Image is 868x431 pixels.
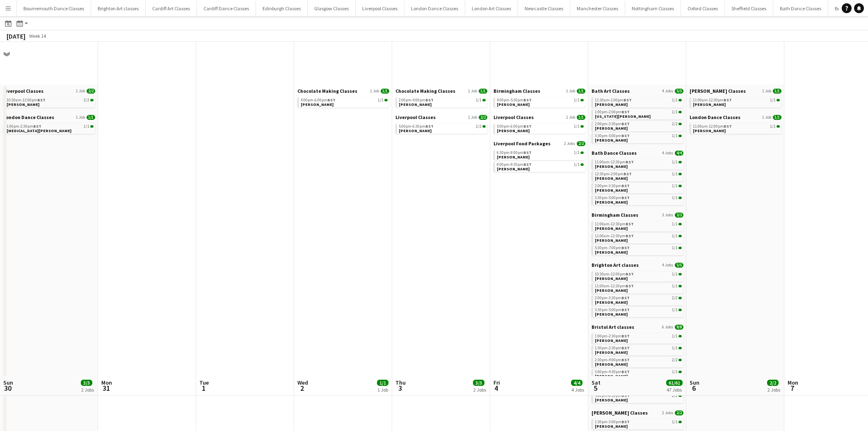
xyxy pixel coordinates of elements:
[377,380,388,386] span: 1/1
[595,245,682,254] a: 5:30pm-7:00pmBST1/1[PERSON_NAME]
[76,89,85,94] span: 1 Job
[595,109,682,119] a: 1:00pm-2:00pmBST1/1[US_STATE][PERSON_NAME]
[3,88,43,94] span: Liverpool Classes
[693,124,780,133] a: 11:00am-12:00pmBST1/1[PERSON_NAME]
[592,212,683,262] div: Birmingham Classes3 Jobs3/311:00am-12:30pmBST1/1[PERSON_NAME]11:00am-12:30pmBST1/1[PERSON_NAME]5:...
[675,151,683,156] span: 4/4
[678,185,682,187] span: 1/1
[297,379,308,387] span: Wed
[399,124,434,128] span: 5:00pm-6:30pm
[592,212,638,218] span: Birmingham Classes
[523,97,532,103] span: BST
[592,262,683,324] div: Brighton Art classes4 Jobs5/510:30am-12:00pmBST1/1[PERSON_NAME]11:00am-12:30pmBST1/1[PERSON_NAME]...
[672,98,678,102] span: 1/1
[595,234,634,238] span: 11:00am-12:30pm
[681,0,725,16] button: Oxford Classes
[675,89,683,94] span: 5/5
[497,98,532,102] span: 4:00pm-5:30pm
[7,102,39,107] span: Ellisa Bevington
[297,88,389,94] a: Chocolate Making Classes1 Job1/1
[621,333,630,339] span: BST
[497,102,530,107] span: Lorraine Allen
[592,324,634,330] span: Bristol Art classes
[399,97,486,107] a: 2:00pm-4:00pmBST1/1[PERSON_NAME]
[662,151,673,156] span: 4 Jobs
[595,176,628,181] span: Sunny Nandera
[256,0,308,16] button: Edinburgh Classes
[577,141,585,146] span: 2/2
[672,394,678,398] span: 2/2
[595,276,628,281] span: Emma Bates
[672,110,678,114] span: 1/1
[493,140,550,147] span: Liverpool Food Packages
[678,335,682,337] span: 1/1
[17,0,91,16] button: Bournemouth Dance Classes
[595,102,628,107] span: Laura Birch
[621,295,630,300] span: BST
[595,369,682,378] a: 3:00pm-4:30pmBST1/1[PERSON_NAME]
[497,128,530,133] span: Jamie Lymer
[672,246,678,250] span: 1/1
[497,150,584,159] a: 6:30pm-8:00pmBST1/1[PERSON_NAME]
[592,150,683,156] a: Bath Dance Classes4 Jobs4/4
[497,166,530,172] span: Dan Watkins
[592,150,637,156] span: Bath Dance Classes
[690,88,746,94] span: Chester Classes
[678,235,682,237] span: 1/1
[595,397,628,403] span: Jonathan Eastoe
[493,88,585,114] div: Birmingham Classes1 Job1/14:00pm-5:30pmBST1/1[PERSON_NAME]
[595,345,682,355] a: 1:30pm-2:30pmBST1/1[PERSON_NAME]
[497,124,584,133] a: 5:00pm-6:00pmBST1/1[PERSON_NAME]
[592,324,683,410] div: Bristol Art classes6 Jobs8/81:00pm-2:30pmBST1/1[PERSON_NAME]1:30pm-2:30pmBST1/1[PERSON_NAME]2:30p...
[497,154,530,160] span: Alex Probyn
[595,171,682,181] a: 12:30pm-2:00pmBST1/1[PERSON_NAME]
[662,410,673,415] span: 2 Jobs
[595,222,634,226] span: 11:00am-12:30pm
[301,102,333,107] span: Jenna Yang
[724,124,732,129] span: BST
[595,424,628,429] span: Gemma Dubajic
[662,325,673,330] span: 6 Jobs
[37,97,46,103] span: BST
[690,88,781,94] a: [PERSON_NAME] Classes1 Job1/1
[626,271,634,277] span: BST
[595,334,630,338] span: 1:00pm-2:30pm
[574,124,580,128] span: 1/1
[693,98,732,102] span: 11:00am-12:30pm
[672,222,678,226] span: 1/1
[399,124,486,133] a: 5:00pm-6:30pmBST2/2[PERSON_NAME]
[672,296,678,300] span: 2/2
[473,380,484,386] span: 3/3
[399,102,432,107] span: Lindsay Shoesmith
[621,369,630,374] span: BST
[672,160,678,164] span: 1/1
[595,134,630,138] span: 3:30pm-5:00pm
[592,150,683,212] div: Bath Dance Classes4 Jobs4/411:00am-12:30pmBST1/1[PERSON_NAME]12:30pm-2:00pmBST1/1[PERSON_NAME]2:0...
[672,134,678,138] span: 1/1
[7,124,94,133] a: 1:00pm-2:30pmBST1/1[MEDICAL_DATA][PERSON_NAME]
[574,98,580,102] span: 1/1
[595,346,630,350] span: 1:30pm-2:30pm
[621,307,630,312] span: BST
[595,183,682,193] a: 2:00pm-3:30pmBST1/1[PERSON_NAME]
[595,283,682,293] a: 11:00am-12:30pmBST1/1[PERSON_NAME]
[595,246,630,250] span: 5:30pm-7:00pm
[672,346,678,350] span: 1/1
[87,89,95,94] span: 2/2
[592,324,683,330] a: Bristol Art classes6 Jobs8/8
[370,89,379,94] span: 1 Job
[595,307,682,316] a: 3:30pm-5:00pmBST1/1[PERSON_NAME]
[395,379,406,387] span: Thu
[101,379,112,387] span: Mon
[384,99,388,101] span: 1/1
[518,0,570,16] button: Newcastle Classes
[777,99,780,101] span: 1/1
[672,420,678,424] span: 1/1
[197,0,256,16] button: Cardiff Dance Classes
[693,102,726,107] span: Sinead Delanty
[493,140,585,174] div: Liverpool Food Packages2 Jobs2/26:30pm-8:00pmBST1/1[PERSON_NAME]8:00pm-9:30pmBST1/1[PERSON_NAME]
[574,151,580,155] span: 1/1
[84,98,89,102] span: 2/2
[3,88,95,94] a: Liverpool Classes1 Job2/2
[672,308,678,312] span: 1/1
